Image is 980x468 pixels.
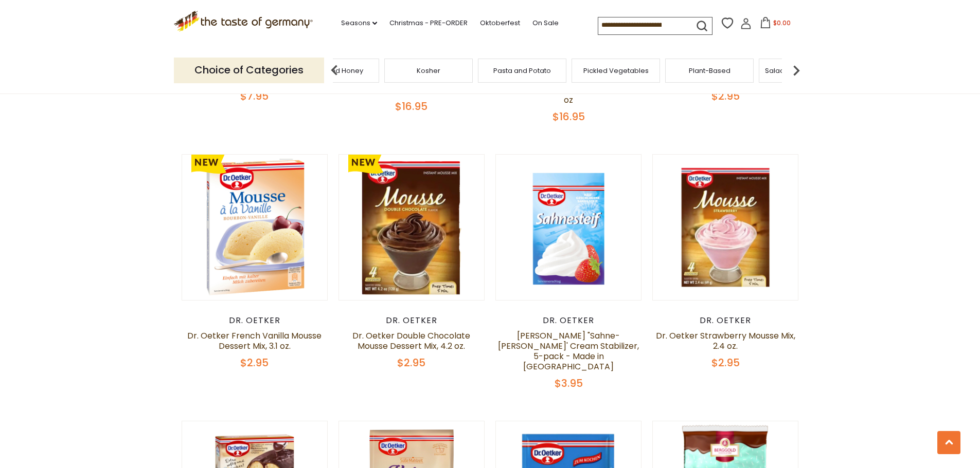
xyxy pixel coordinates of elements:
[786,60,807,81] img: next arrow
[493,67,551,74] a: Pasta and Potato
[240,355,269,370] span: $2.95
[496,155,642,300] img: Dr. Oetker "Sahne-Steif
[773,18,791,27] span: $0.00
[498,330,639,372] a: [PERSON_NAME] "Sahne-[PERSON_NAME]' Cream Stabilizer, 5-pack - Made in [GEOGRAPHIC_DATA]
[480,17,520,29] a: Oktoberfest
[389,17,468,29] a: Christmas - PRE-ORDER
[324,60,345,81] img: previous arrow
[553,109,585,124] span: $16.95
[711,89,740,103] span: $2.95
[656,330,795,352] a: Dr. Oetker Strawberry Mousse Mix, 2.4 oz.
[754,17,797,32] button: $0.00
[395,99,427,114] span: $16.95
[187,330,322,352] a: Dr. Oetker French Vanilla Mousse Dessert Mix, 3.1 oz.
[532,17,559,29] a: On Sale
[583,67,649,74] a: Pickled Vegetables
[689,67,730,74] a: Plant-Based
[339,155,485,300] img: Dr. Oetker Double Chocolate Mousse Dessert Mix, 4.2 oz.
[341,17,377,29] a: Seasons
[495,315,642,326] div: Dr. Oetker
[397,355,425,370] span: $2.95
[182,155,328,300] img: Dr. Oetker French Vanilla Mousse Dessert Mix, 3.1 oz.
[555,376,583,390] span: $3.95
[652,315,799,326] div: Dr. Oetker
[240,89,269,103] span: $7.95
[338,315,485,326] div: Dr. Oetker
[711,355,740,370] span: $2.95
[417,67,440,74] a: Kosher
[653,155,798,300] img: Dr. Oetker Strawberry Mousse Mix, 2.4 oz.
[765,67,842,74] a: Salad Dressings & Dips
[352,330,470,352] a: Dr. Oetker Double Chocolate Mousse Dessert Mix, 4.2 oz.
[174,58,324,83] p: Choice of Categories
[182,315,328,326] div: Dr. Oetker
